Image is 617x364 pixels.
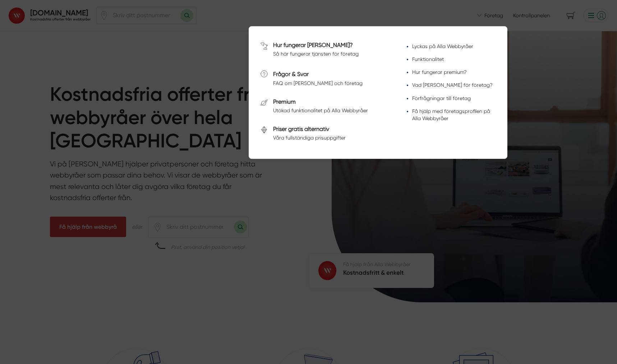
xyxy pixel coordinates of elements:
a: Priser gratis alternativ [273,126,329,132]
a: Frågor & Svar [273,71,309,77]
a: Funktionalitet [412,56,444,62]
a: Premium [273,98,296,105]
a: Lyckas på Alla Webbyråer [412,43,473,49]
div: FAQ om [PERSON_NAME] och företag [273,80,363,87]
a: Få hjälp med företagsprofilen på Alla Webbyråer [412,108,490,121]
a: Vad [PERSON_NAME] för företag? [412,82,493,88]
a: Hur fungerar premium? [412,69,467,75]
a: Förfrågningar till företag [412,95,471,101]
div: Så här fungerar tjänsten för företag [273,50,359,57]
a: Hur fungerar [PERSON_NAME]? [273,42,353,48]
div: Utökad funktionalitet på Alla Webbyråer [273,107,368,114]
span: Våra fullständiga prisuppgifter [273,135,346,141]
